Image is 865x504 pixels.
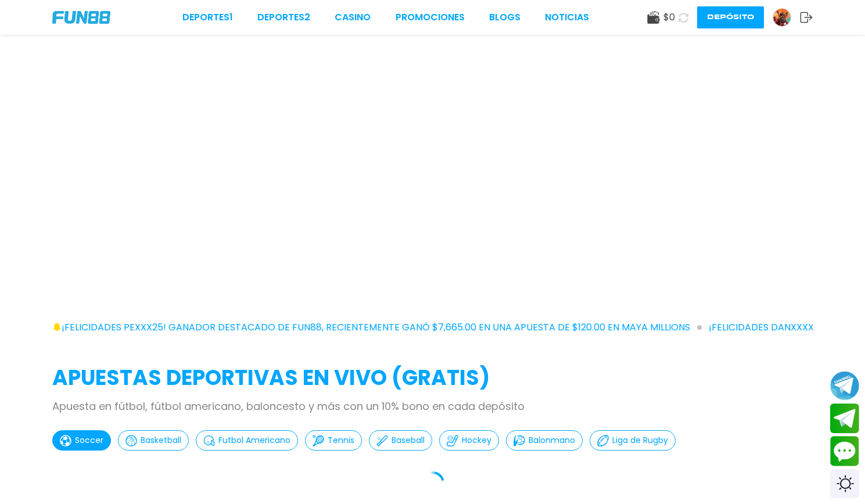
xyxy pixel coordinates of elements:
[529,434,575,447] p: Balonmano
[697,6,764,28] button: Depósito
[462,434,491,447] p: Hockey
[830,370,859,401] button: Join telegram channel
[141,434,181,447] p: Basketball
[830,469,859,498] div: Switch theme
[52,430,111,451] button: Soccer
[392,434,425,447] p: Baseball
[369,430,432,451] button: Baseball
[257,10,310,24] a: Deportes2
[52,362,813,394] h2: APUESTAS DEPORTIVAS EN VIVO (gratis)
[439,430,499,451] button: Hockey
[62,321,702,334] span: ¡FELICIDADES pexxx25! GANADOR DESTACADO DE FUN88, RECIENTEMENTE GANÓ $7,665.00 EN UNA APUESTA DE ...
[489,10,521,24] a: BLOGS
[830,436,859,466] button: Contact customer service
[52,398,813,414] p: Apuesta en fútbol, fútbol americano, baloncesto y más con un 10% bono en cada depósito
[663,10,675,24] span: $ 0
[328,434,354,447] p: Tennis
[612,434,668,447] p: Liga de Rugby
[218,434,290,447] p: Futbol Americano
[590,430,676,451] button: Liga de Rugby
[118,430,189,451] button: Basketball
[52,11,110,24] img: Company Logo
[335,10,371,24] a: CASINO
[305,430,362,451] button: Tennis
[773,9,791,26] img: Avatar
[396,10,465,24] a: Promociones
[545,10,589,24] a: NOTICIAS
[182,10,233,24] a: Deportes1
[830,404,859,434] button: Join telegram
[196,430,298,451] button: Futbol Americano
[506,430,583,451] button: Balonmano
[773,8,800,27] a: Avatar
[75,434,103,447] p: Soccer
